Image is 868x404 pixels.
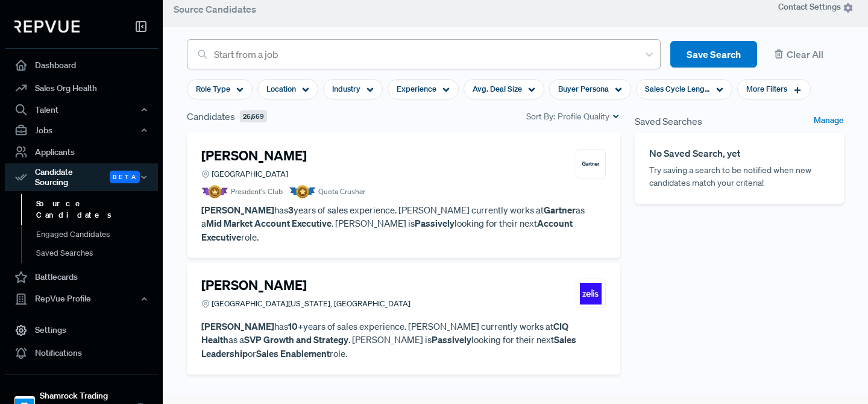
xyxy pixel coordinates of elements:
h4: [PERSON_NAME] [201,148,307,163]
h6: No Saved Search, yet [649,148,829,159]
a: Sales Org Health [5,77,158,99]
strong: Passively [432,333,471,346]
a: Applicants [5,140,158,163]
img: President Badge [201,185,228,198]
strong: Account Executive [201,217,573,243]
span: 26,669 [240,110,267,123]
span: More Filters [746,83,787,95]
button: Candidate Sourcing Beta [5,163,158,191]
strong: Passively [415,217,454,229]
strong: SVP Growth and Strategy [244,333,348,346]
a: Saved Searches [21,244,174,263]
button: Jobs [5,120,158,140]
span: Saved Searches [635,114,702,128]
span: Candidates [187,109,235,124]
h4: [PERSON_NAME] [201,277,307,293]
a: Dashboard [5,54,158,77]
button: Save Search [670,41,757,68]
span: Profile Quality [558,110,609,123]
span: Avg. Deal Size [473,83,522,95]
div: Candidate Sourcing [5,163,158,191]
strong: [PERSON_NAME] [201,320,274,332]
img: Quota Badge [289,185,316,198]
button: Clear All [767,41,844,68]
span: Beta [110,171,140,183]
span: Role Type [196,83,230,95]
span: Experience [397,83,436,95]
button: RepVue Profile [5,289,158,309]
span: Buyer Persona [558,83,609,95]
span: President's Club [231,186,283,197]
a: Manage [814,114,844,128]
p: has years of sales experience. [PERSON_NAME] currently works at as a . [PERSON_NAME] is looking f... [201,203,606,244]
a: Engaged Candidates [21,225,174,244]
span: Quota Crusher [318,186,365,197]
strong: 3 [288,204,294,216]
img: RepVue [14,21,80,33]
a: Battlecards [5,266,158,289]
strong: Mid Market Account Executive [206,217,332,229]
p: Try saving a search to be notified when new candidates match your criteria! [649,164,829,189]
a: Settings [5,319,158,342]
span: Sales Cycle Length [645,83,710,95]
div: Sort By: [526,110,620,123]
button: Talent [5,99,158,120]
span: [GEOGRAPHIC_DATA][US_STATE], [GEOGRAPHIC_DATA] [212,298,410,309]
strong: Sales Leadership [201,333,576,359]
span: Industry [332,83,360,95]
strong: Gartner [544,204,576,216]
strong: Sales Enablement [256,347,330,359]
span: Source Candidates [174,3,256,15]
a: Source Candidates [21,194,174,225]
strong: 10+ [288,320,303,332]
a: Notifications [5,342,158,365]
span: Contact Settings [778,1,854,13]
strong: [PERSON_NAME] [201,204,274,216]
span: [GEOGRAPHIC_DATA] [212,168,288,180]
p: has years of sales experience. [PERSON_NAME] currently works at as a . [PERSON_NAME] is looking f... [201,320,606,361]
img: Gartner [580,153,602,175]
img: Zelis [580,283,602,305]
span: Location [266,83,296,95]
